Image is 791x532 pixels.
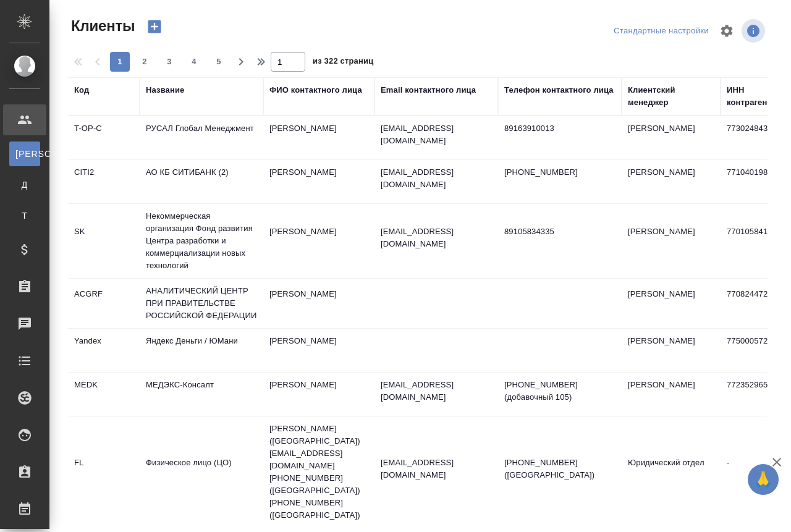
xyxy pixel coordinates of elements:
p: 89163910013 [504,122,615,135]
span: из 322 страниц [313,54,373,72]
button: 🙏 [748,464,779,495]
td: T-OP-C [68,116,140,159]
button: 3 [159,52,179,72]
td: [PERSON_NAME] [263,219,374,263]
td: [PERSON_NAME] [263,282,374,325]
td: АО КБ СИТИБАНК (2) [140,160,263,203]
td: Физическое лицо (ЦО) [140,450,263,494]
div: Название [146,84,184,96]
p: [EMAIL_ADDRESS][DOMAIN_NAME] [381,457,492,481]
button: Создать [140,16,169,37]
span: [PERSON_NAME] [15,148,34,160]
div: Код [74,84,89,96]
td: [PERSON_NAME] [263,329,374,372]
td: ACGRF [68,282,140,325]
p: 89105834335 [504,226,615,238]
td: АНАЛИТИЧЕСКИЙ ЦЕНТР ПРИ ПРАВИТЕЛЬСТВЕ РОССИЙСКОЙ ФЕДЕРАЦИИ [140,279,263,328]
td: [PERSON_NAME] ([GEOGRAPHIC_DATA]) [EMAIL_ADDRESS][DOMAIN_NAME] [PHONE_NUMBER] ([GEOGRAPHIC_DATA])... [263,416,374,528]
button: 2 [135,52,154,72]
div: Клиентский менеджер [628,84,714,109]
a: Д [9,172,40,197]
a: Т [9,203,40,228]
span: Т [15,209,34,222]
span: Д [15,179,34,191]
span: 2 [135,56,154,68]
td: РУСАЛ Глобал Менеджмент [140,116,263,159]
button: 5 [209,52,229,72]
td: Некоммерческая организация Фонд развития Центра разработки и коммерциализации новых технологий [140,204,263,278]
a: [PERSON_NAME] [9,141,40,166]
p: [EMAIL_ADDRESS][DOMAIN_NAME] [381,122,492,147]
p: [PHONE_NUMBER] ([GEOGRAPHIC_DATA]) [504,457,615,481]
div: ИНН контрагента [727,84,786,109]
td: Yandex [68,329,140,372]
p: [EMAIL_ADDRESS][DOMAIN_NAME] [381,226,492,250]
span: Посмотреть информацию [742,19,768,43]
td: [PERSON_NAME] [622,282,721,325]
p: [EMAIL_ADDRESS][DOMAIN_NAME] [381,166,492,191]
td: FL [68,450,140,494]
td: Яндекс Деньги / ЮМани [140,329,263,372]
span: 3 [159,56,179,68]
div: Email контактного лица [381,84,476,96]
td: [PERSON_NAME] [622,219,721,263]
td: [PERSON_NAME] [263,160,374,203]
td: [PERSON_NAME] [622,373,721,416]
td: MEDK [68,373,140,416]
td: Юридический отдел [622,450,721,494]
div: ФИО контактного лица [269,84,362,96]
span: 5 [209,56,229,68]
span: 🙏 [753,467,774,492]
p: [PHONE_NUMBER] (добавочный 105) [504,379,615,403]
td: [PERSON_NAME] [622,160,721,203]
span: Клиенты [68,16,135,36]
p: [EMAIL_ADDRESS][DOMAIN_NAME] [381,379,492,403]
p: [PHONE_NUMBER] [504,166,615,179]
td: CITI2 [68,160,140,203]
span: Настроить таблицу [712,16,742,46]
span: 4 [184,56,204,68]
td: [PERSON_NAME] [263,116,374,159]
td: [PERSON_NAME] [622,116,721,159]
td: [PERSON_NAME] [263,373,374,416]
td: SK [68,219,140,263]
div: Телефон контактного лица [504,84,614,96]
button: 4 [184,52,204,72]
div: split button [611,22,712,41]
td: МЕДЭКС-Консалт [140,373,263,416]
td: [PERSON_NAME] [622,329,721,372]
